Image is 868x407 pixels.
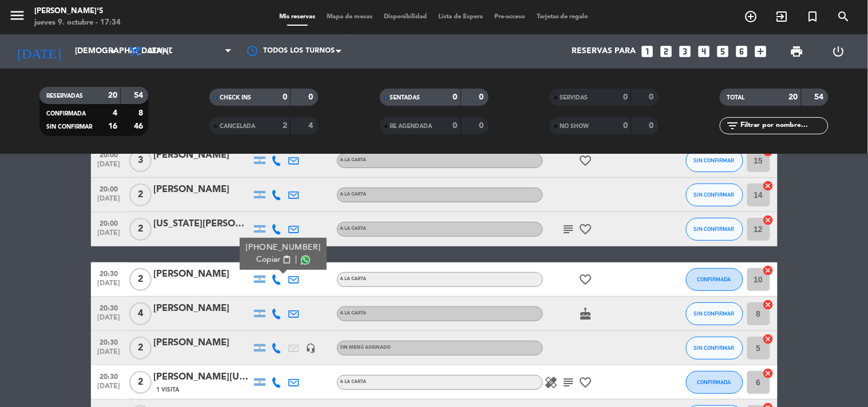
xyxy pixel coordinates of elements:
strong: 0 [453,93,458,101]
span: SIN CONFIRMAR [694,310,735,317]
span: SIN CONFIRMAR [694,191,735,198]
span: SERVIDAS [560,95,588,101]
i: looks_5 [716,44,731,59]
span: Disponibilidad [378,14,433,20]
span: [DATE] [95,229,124,242]
strong: 0 [283,93,287,101]
button: CONFIRMADA [686,371,743,394]
span: print [790,45,804,58]
i: cancel [763,180,774,191]
strong: 46 [134,122,145,130]
i: turned_in_not [806,10,820,23]
span: A LA CARTA [340,226,367,231]
i: filter_list [726,119,739,133]
i: cancel [763,265,774,276]
span: [DATE] [95,161,124,174]
i: cake [579,307,593,321]
span: SIN CONFIRMAR [694,226,735,232]
div: [PERSON_NAME] [154,148,251,163]
span: RE AGENDADA [390,123,433,129]
i: cancel [763,368,774,379]
i: menu [9,7,26,24]
span: A LA CARTA [340,158,367,162]
div: jueves 9. octubre - 17:34 [34,17,121,29]
i: favorite_border [579,273,593,286]
span: TOTAL [727,95,744,101]
span: 2 [129,371,152,394]
span: SIN CONFIRMAR [694,157,735,163]
i: headset_mic [306,343,316,353]
strong: 0 [453,122,458,130]
button: SIN CONFIRMAR [686,183,743,206]
span: 2 [129,218,152,241]
div: [PERSON_NAME] [154,336,251,350]
strong: 2 [283,122,287,130]
span: CHECK INS [220,95,251,101]
div: [PERSON_NAME] [154,182,251,197]
i: subject [562,222,576,236]
span: [DATE] [95,314,124,327]
span: 2 [129,183,152,206]
span: 20:30 [95,266,124,280]
button: CONFIRMADA [686,268,743,291]
div: [US_STATE][PERSON_NAME] [154,217,251,232]
button: SIN CONFIRMAR [686,302,743,325]
i: search [837,10,851,23]
button: Copiarcontent_paste [256,254,291,266]
i: add_box [754,44,768,59]
span: 20:00 [95,147,124,161]
i: favorite_border [579,154,593,167]
span: [DATE] [95,382,124,396]
strong: 0 [309,93,316,101]
span: A LA CARTA [340,192,367,197]
strong: 0 [649,122,656,130]
i: looks_one [640,44,655,59]
i: favorite_border [579,376,593,389]
span: Tarjetas de regalo [531,14,594,20]
span: Cena [148,47,168,55]
span: Mis reservas [274,14,321,20]
i: favorite_border [579,222,593,236]
span: RESERVADAS [46,93,83,99]
button: menu [9,7,26,28]
span: | [295,254,297,266]
span: A LA CARTA [340,380,367,384]
strong: 0 [479,93,486,101]
span: NO SHOW [560,123,589,129]
span: 3 [129,149,152,172]
strong: 20 [789,93,798,101]
strong: 20 [108,91,117,99]
div: [PERSON_NAME] [154,301,251,316]
strong: 0 [623,93,628,101]
input: Filtrar por nombre... [739,119,828,132]
span: [DATE] [95,348,124,361]
i: exit_to_app [775,10,789,23]
button: SIN CONFIRMAR [686,218,743,241]
i: power_settings_new [832,45,846,58]
strong: 8 [138,109,145,117]
span: 2 [129,268,152,291]
strong: 4 [309,122,316,130]
span: Lista de Espera [433,14,489,20]
span: A LA CARTA [340,311,367,316]
span: [DATE] [95,280,124,293]
strong: 0 [649,93,656,101]
span: SIN CONFIRMAR [694,345,735,351]
strong: 16 [108,122,117,130]
i: cancel [763,214,774,226]
div: [PHONE_NUMBER] [245,242,320,254]
strong: 54 [134,91,145,99]
span: 20:00 [95,216,124,229]
strong: 0 [623,122,628,130]
i: add_circle_outline [744,10,758,23]
span: Mapa de mesas [321,14,378,20]
span: 20:30 [95,335,124,348]
i: [DATE] [9,39,69,64]
span: CONFIRMADA [697,379,731,385]
i: cancel [763,333,774,345]
i: arrow_drop_down [106,45,120,58]
strong: 4 [113,109,117,117]
span: 1 Visita [157,385,180,394]
strong: 54 [815,93,826,101]
span: CONFIRMADA [46,111,86,117]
